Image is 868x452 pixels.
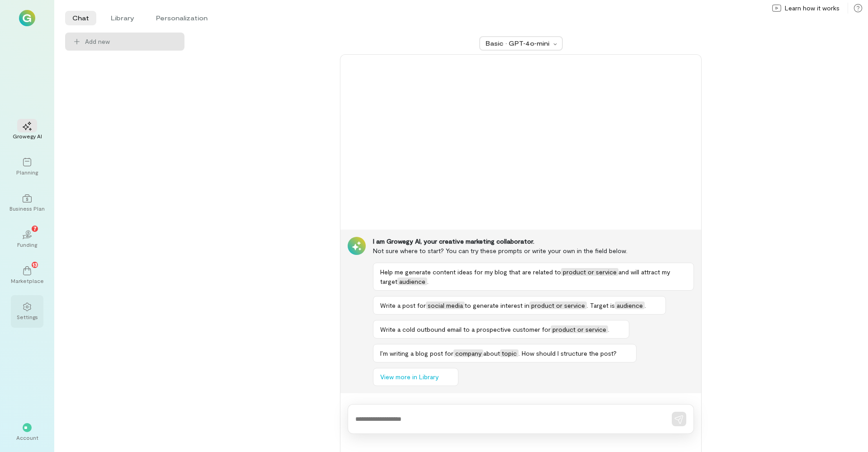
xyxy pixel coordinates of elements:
a: Planning [11,151,43,183]
span: product or service [529,301,587,309]
span: company [453,349,483,357]
span: I’m writing a blog post for [380,349,453,357]
li: Library [104,11,142,25]
span: to generate interest in [465,301,529,309]
button: Help me generate content ideas for my blog that are related toproduct or serviceand will attract ... [373,263,694,291]
button: Write a cold outbound email to a prospective customer forproduct or service. [373,320,629,339]
div: Not sure where to start? You can try these prompts or write your own in the field below. [373,246,694,255]
a: Funding [11,223,43,255]
div: Settings [17,313,38,320]
span: . How should I structure the post? [519,349,617,357]
span: audience [615,301,645,309]
button: I’m writing a blog post forcompanyabouttopic. How should I structure the post? [373,344,637,363]
div: Marketplace [11,277,44,284]
span: . Target is [587,301,615,309]
div: Planning [16,169,38,176]
li: Personalization [149,11,215,25]
span: audience [397,278,427,285]
span: . [645,301,646,309]
a: Marketplace [11,259,43,292]
span: . [427,278,429,285]
div: I am Growegy AI, your creative marketing collaborator. [373,237,694,246]
li: Chat [65,11,96,25]
div: Growegy AI [13,132,42,140]
span: topic [500,349,519,357]
span: product or service [551,325,608,333]
span: 13 [33,260,38,268]
span: product or service [561,268,618,276]
div: Business Plan [9,205,45,212]
span: View more in Library [380,372,439,381]
span: Add new [85,37,177,46]
div: Basic · GPT‑4o‑mini [486,39,551,48]
div: Account [16,434,38,441]
button: View more in Library [373,368,458,386]
button: Write a post forsocial mediato generate interest inproduct or service. Target isaudience. [373,296,666,315]
span: Learn how it works [785,4,840,13]
span: Write a cold outbound email to a prospective customer for [380,325,551,333]
span: Write a post for [380,301,426,309]
a: Settings [11,295,43,328]
a: Business Plan [11,187,43,219]
span: 7 [33,224,37,232]
a: Growegy AI [11,114,43,147]
span: social media [426,301,465,309]
span: . [608,325,609,333]
span: about [483,349,500,357]
div: Funding [17,241,37,248]
span: Help me generate content ideas for my blog that are related to [380,268,561,276]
